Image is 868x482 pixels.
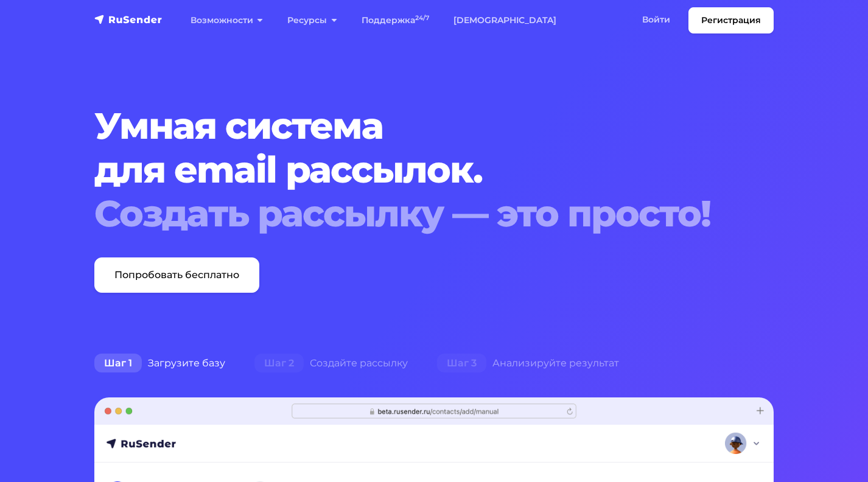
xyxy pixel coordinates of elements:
[275,8,349,33] a: Ресурсы
[688,7,774,33] a: Регистрация
[94,13,163,26] img: RuSender
[94,354,142,373] span: Шаг 1
[94,104,716,236] h1: Умная система для email рассылок.
[441,8,569,33] a: [DEMOGRAPHIC_DATA]
[349,8,441,33] a: Поддержка24/7
[422,351,634,375] div: Анализируйте результат
[94,192,716,236] div: Создать рассылку — это просто!
[240,351,422,375] div: Создайте рассылку
[94,257,259,293] a: Попробовать бесплатно
[80,351,240,375] div: Загрузите базу
[254,354,304,373] span: Шаг 2
[630,7,682,32] a: Войти
[178,8,275,33] a: Возможности
[437,354,486,373] span: Шаг 3
[415,14,429,22] sup: 24/7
